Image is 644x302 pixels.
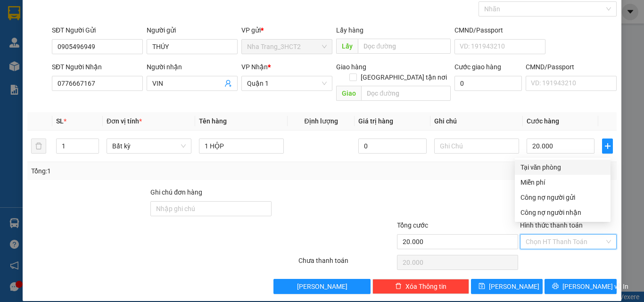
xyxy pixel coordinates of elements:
input: Ghi chú đơn hàng [150,201,272,216]
b: Gửi khách hàng [58,14,93,58]
div: Cước gửi hàng sẽ được ghi vào công nợ của người gửi [515,190,611,205]
input: Cước giao hàng [454,76,522,91]
li: (c) 2017 [79,45,130,57]
div: Cước gửi hàng sẽ được ghi vào công nợ của người nhận [515,205,611,220]
div: Miễn phí [520,177,605,188]
b: [DOMAIN_NAME] [79,36,130,43]
span: Bất kỳ [112,139,186,153]
div: SĐT Người Gửi [52,25,143,35]
input: Dọc đường [358,39,451,54]
div: Người gửi [147,25,238,35]
button: save[PERSON_NAME] [471,279,543,294]
div: Công nợ người gửi [520,192,605,203]
span: [GEOGRAPHIC_DATA] tận nơi [357,72,451,82]
span: Lấy [336,39,358,54]
div: CMND/Passport [526,62,617,72]
span: Đơn vị tính [107,117,142,125]
div: CMND/Passport [454,25,545,35]
span: Lấy hàng [336,26,363,34]
input: VD: Bàn, Ghế [199,139,284,154]
span: Giao hàng [336,63,366,71]
span: [PERSON_NAME] [489,281,539,292]
div: Tổng: 1 [31,166,249,176]
div: Tại văn phòng [520,162,605,172]
label: Ghi chú đơn hàng [150,188,202,196]
span: user-add [224,80,232,87]
span: delete [395,283,402,290]
span: save [479,283,485,290]
span: Giá trị hàng [358,117,393,125]
div: VP gửi [241,25,332,35]
label: Cước giao hàng [454,63,501,71]
button: delete [31,139,46,154]
span: [PERSON_NAME] [297,281,347,292]
span: Nha Trang_3HCT2 [247,40,327,54]
button: deleteXóa Thông tin [372,279,469,294]
span: Xóa Thông tin [405,281,446,292]
input: Dọc đường [361,86,451,101]
input: 0 [358,139,426,154]
th: Ghi chú [430,112,523,131]
div: SĐT Người Nhận [52,62,143,72]
div: Chưa thanh toán [297,255,396,272]
span: Cước hàng [527,117,559,125]
img: logo.jpg [102,12,125,34]
span: Định lượng [304,117,338,125]
button: plus [602,139,613,154]
span: Giao [336,86,361,101]
span: VP Nhận [241,63,268,71]
div: Người nhận [147,62,238,72]
button: [PERSON_NAME] [273,279,370,294]
b: Phương Nam Express [12,61,52,122]
span: Tổng cước [397,221,428,229]
button: printer[PERSON_NAME] và In [545,279,617,294]
span: Tên hàng [199,117,227,125]
input: Ghi Chú [434,139,519,154]
span: plus [603,142,612,150]
span: Quận 1 [247,76,327,90]
span: printer [552,283,559,290]
span: SL [56,117,64,125]
span: [PERSON_NAME] và In [562,281,628,292]
label: Hình thức thanh toán [520,221,583,229]
div: Công nợ người nhận [520,207,605,218]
